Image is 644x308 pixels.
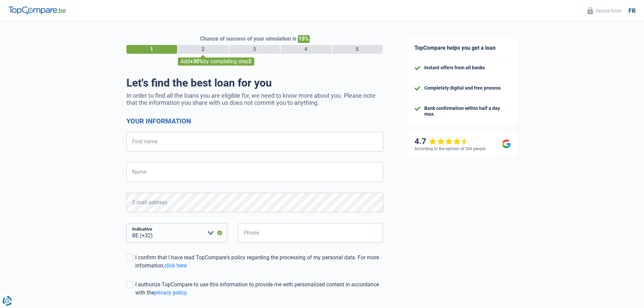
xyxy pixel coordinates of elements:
[154,289,188,296] a: privacy policy.
[299,35,309,42] font: 15%
[190,58,203,65] font: +30%
[414,45,496,51] font: TopCompare helps you get a loan
[8,6,66,15] img: TopCompare Logo
[253,46,256,52] font: 3
[414,137,426,146] font: 4.7
[150,46,153,52] font: 1
[181,58,190,65] font: Add
[424,65,485,70] font: Instant offers from all banks
[304,46,307,52] font: 4
[596,8,621,14] font: Secure form
[628,7,636,14] font: fr
[201,46,205,52] font: 2
[583,5,625,16] button: Secure form
[126,76,272,89] font: Let's find the best loan for you
[424,85,501,91] font: Completely digital and free process
[203,58,248,65] font: by completing step
[248,58,252,65] font: 2
[126,92,376,106] font: In order to find all the loans you are eligible for, we need to know more about you. Please note ...
[424,105,500,117] font: Bank confirmation within half a day max.
[135,281,379,296] font: I authorize TopCompare to use this information to provide me with personalized content in accorda...
[126,117,191,125] font: Your information
[414,146,485,151] font: According to the opinion of 266 people
[356,46,359,52] font: 5
[200,35,296,42] font: Chance of success of your simulation is
[238,223,383,243] input: 401020304
[164,262,187,269] a: click here
[135,254,379,269] font: I confirm that I have read TopCompare's policy regarding the processing of my personal data. For ...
